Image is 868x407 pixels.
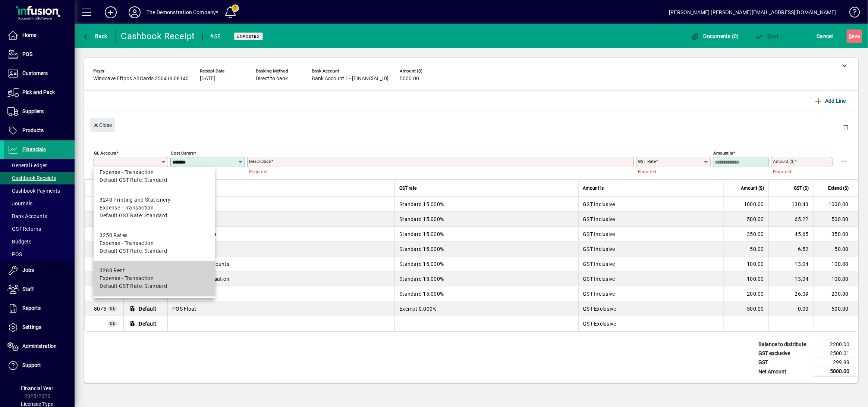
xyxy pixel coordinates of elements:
[4,102,75,121] a: Suppliers
[773,159,795,164] mat-label: Amount ($)
[237,34,260,39] span: Unposted
[4,235,75,248] a: Budgets
[689,29,741,43] button: Documents (0)
[815,29,835,43] button: Cancel
[75,29,116,43] app-page-header-button: Back
[167,286,394,301] td: Commission
[578,212,724,227] td: GST Inclusive
[849,33,852,39] span: S
[256,76,288,82] span: Direct to bank
[669,6,836,18] div: [PERSON_NAME] [PERSON_NAME][EMAIL_ADDRESS][DOMAIN_NAME]
[399,184,416,192] span: GST rate
[94,296,215,332] mat-option: 3270 Repairs - Building
[578,227,724,242] td: GST Inclusive
[691,33,739,39] span: Documents (0)
[4,299,75,318] a: Reports
[794,184,809,192] span: GST ($)
[312,76,389,82] span: Bank Account 1 - [FINANCIAL_ID]
[638,159,656,164] mat-label: GST rate
[22,267,34,273] span: Jobs
[768,212,813,227] td: 65.22
[4,64,75,83] a: Customers
[82,33,107,39] span: Back
[94,190,215,226] mat-option: 3240 Printing and Stationery
[578,301,724,316] td: GST Exclusive
[94,261,215,296] mat-option: 3260 Rent
[578,257,724,271] td: GST Inclusive
[93,119,112,131] span: Close
[753,29,781,43] button: Post
[814,358,858,367] td: 299.99
[110,307,115,311] span: GL
[93,76,189,82] span: Windcave Eftpos All Cards 250419 08140
[813,242,858,257] td: 50.00
[22,286,34,292] span: Staff
[100,176,167,184] span: Default GST Rate: Standard
[713,150,733,156] mat-label: Amount is
[81,29,109,43] button: Back
[828,184,849,192] span: Extend ($)
[4,197,75,210] a: Journals
[22,70,48,76] span: Customers
[755,33,779,39] span: ost
[167,197,394,212] td: Sales - Products
[100,239,154,247] span: Expense - Transaction
[22,89,55,95] span: Pick and Pack
[768,227,813,242] td: 45.65
[167,301,394,316] td: POS Float
[768,33,771,39] span: P
[249,159,271,164] mat-label: Description
[100,283,167,291] span: Default GST Rate: Standard
[100,212,167,220] span: Default GST Rate: Standard
[813,197,858,212] td: 1000.00
[394,242,578,257] td: Standard 15.000%
[100,267,167,275] div: 3260 Rent
[394,301,578,316] td: Exempt 0.000%
[147,6,218,18] div: The Demonstration Company*
[22,127,44,133] span: Products
[755,340,814,349] td: Balance to distribute
[7,251,22,257] span: POS
[813,286,858,301] td: 200.00
[249,167,628,175] mat-error: Required
[22,32,36,38] span: Home
[813,301,858,316] td: 500.00
[139,305,157,313] span: Default
[210,31,221,43] div: #55
[578,197,724,212] td: GST Inclusive
[100,232,167,239] div: 3250 Rates
[4,337,75,356] a: Administration
[167,257,394,271] td: Less Supplier Discounts
[768,301,813,316] td: 0.00
[4,83,75,102] a: Pick and Pack
[200,76,215,82] span: [DATE]
[813,271,858,286] td: 100.00
[724,197,768,212] td: 1000.00
[7,226,41,232] span: GST Returns
[755,349,814,358] td: GST exclusive
[21,385,54,391] span: Financial Year
[167,212,394,227] td: Sales - Services
[814,340,858,349] td: 2200.00
[394,286,578,301] td: Standard 15.000%
[7,162,47,168] span: General Ledger
[394,271,578,286] td: Standard 15.000%
[4,210,75,223] a: Bank Accounts
[88,121,117,128] app-page-header-button: Close
[171,150,194,156] mat-label: Cost Centre
[167,242,394,257] td: Finance Charges
[394,257,578,271] td: Standard 15.000%
[4,223,75,235] a: GST Returns
[22,324,41,330] span: Settings
[4,261,75,280] a: Jobs
[724,242,768,257] td: 50.00
[768,257,813,271] td: 13.04
[4,318,75,337] a: Settings
[813,227,858,242] td: 350.00
[844,1,859,26] a: Knowledge Base
[21,401,54,407] span: Licensee Type
[4,159,75,172] a: General Ledger
[110,321,115,326] span: GL
[90,118,115,132] button: Close
[22,305,41,311] span: Reports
